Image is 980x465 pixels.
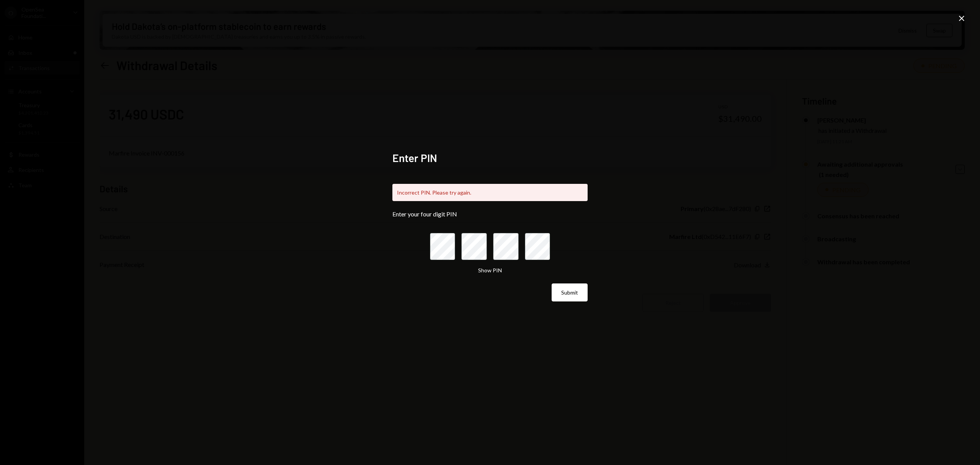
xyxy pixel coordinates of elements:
[461,233,487,260] input: pin code 2 of 4
[552,283,588,301] button: Submit
[478,267,502,274] button: Show PIN
[392,151,588,165] h2: Enter PIN
[493,233,519,260] input: pin code 3 of 4
[392,210,588,218] div: Enter your four digit PIN
[392,184,588,201] div: Incorrect PIN. Please try again.
[525,233,550,260] input: pin code 4 of 4
[430,233,456,260] input: pin code 1 of 4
